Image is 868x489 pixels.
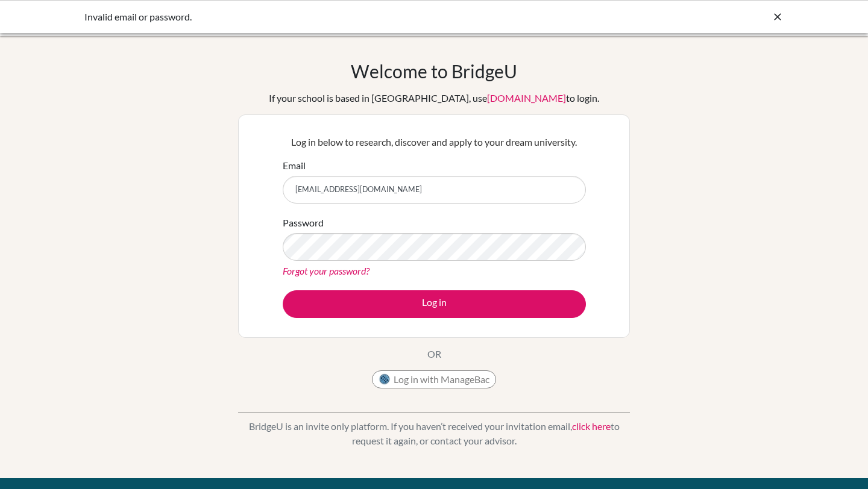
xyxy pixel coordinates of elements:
a: [DOMAIN_NAME] [487,92,566,104]
h1: Welcome to BridgeU [351,60,517,82]
p: OR [427,347,441,361]
a: Forgot your password? [283,265,370,276]
button: Log in with ManageBac [372,370,496,388]
label: Password [283,216,324,230]
p: BridgeU is an invite only platform. If you haven’t received your invitation email, to request it ... [238,419,630,448]
label: Email [283,158,306,173]
a: click here [572,420,611,432]
button: Log in [283,290,586,318]
div: If your school is based in [GEOGRAPHIC_DATA], use to login. [269,91,599,105]
p: Log in below to research, discover and apply to your dream university. [283,135,586,149]
div: Invalid email or password. [84,10,603,24]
